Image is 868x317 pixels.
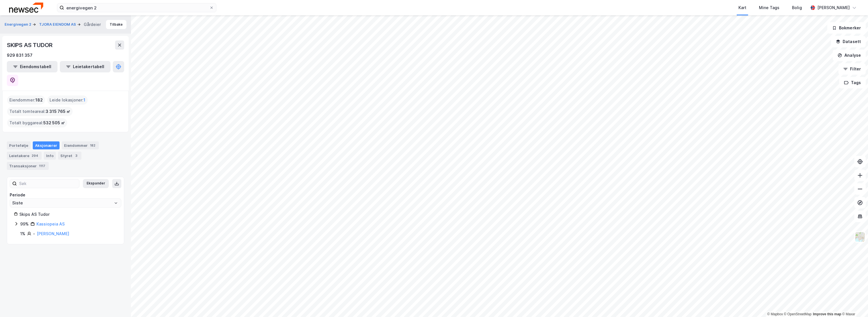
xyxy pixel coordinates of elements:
[37,231,69,236] a: [PERSON_NAME]
[60,61,110,72] button: Leietakertabell
[33,230,35,237] div: -
[839,77,866,88] button: Tags
[838,63,866,75] button: Filter
[7,107,73,116] div: Totalt tomteareal :
[5,22,32,27] button: Energivegen 2
[106,20,126,29] button: Tilbake
[7,52,32,59] div: 929 831 357
[7,162,49,170] div: Transaksjoner
[39,22,77,27] button: TJORA EIENDOM AS
[44,152,56,160] div: Info
[817,4,850,11] div: [PERSON_NAME]
[827,22,866,34] button: Bokmerker
[46,108,70,115] span: 3 315 765 ㎡
[35,97,43,103] span: 182
[83,179,109,188] button: Ekspander
[7,152,42,160] div: Leietakere
[30,153,39,158] div: 294
[43,119,65,126] span: 532 505 ㎡
[73,153,79,158] div: 3
[840,290,868,317] iframe: Chat Widget
[767,312,783,316] a: Mapbox
[89,143,97,148] div: 182
[114,201,118,205] button: Open
[33,141,60,149] div: Aksjonærer
[813,312,841,316] a: Improve this map
[20,221,29,227] div: 99%
[831,36,866,47] button: Datasett
[833,50,866,61] button: Analyse
[62,141,99,149] div: Eiendommer
[36,222,65,226] a: Kassiopeia AS
[64,3,209,12] input: Søk på adresse, matrikkel, gårdeiere, leietakere eller personer
[738,4,746,11] div: Kart
[784,312,812,316] a: OpenStreetMap
[759,4,779,11] div: Mine Tags
[7,141,30,149] div: Portefølje
[10,192,121,198] div: Periode
[38,163,46,169] div: 1117
[83,97,85,103] span: 1
[792,4,802,11] div: Bolig
[855,231,865,242] img: Z
[7,118,67,127] div: Totalt byggareal :
[7,40,54,50] div: SKIPS AS TUDOR
[58,152,81,160] div: Styret
[47,95,88,105] div: Leide lokasjoner :
[7,95,45,105] div: Eiendommer :
[9,3,43,13] img: newsec-logo.f6e21ccffca1b3a03d2d.png
[10,199,121,207] input: ClearOpen
[20,230,25,237] div: 1%
[84,21,101,28] div: Gårdeier
[840,290,868,317] div: Kontrollprogram for chat
[17,179,79,188] input: Søk
[7,61,58,72] button: Eiendomstabell
[19,211,117,218] div: Skips AS Tudor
